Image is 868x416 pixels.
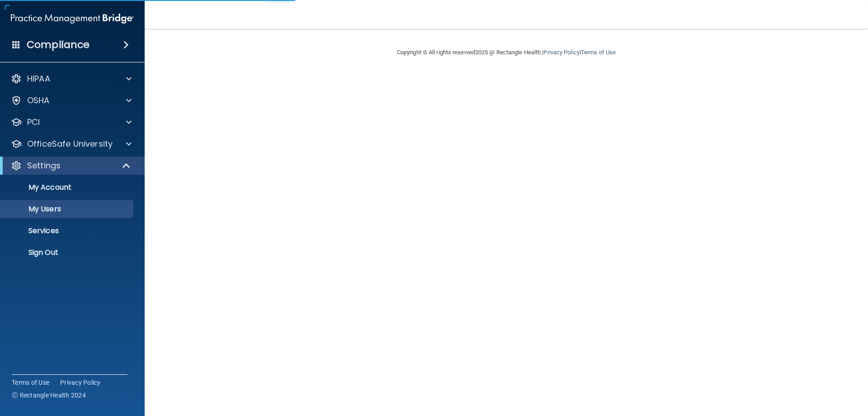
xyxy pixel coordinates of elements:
p: My Account [6,183,129,192]
a: Settings [11,160,131,171]
p: Sign Out [6,248,129,257]
p: My Users [6,205,129,214]
a: Privacy Policy [60,378,101,387]
p: OfficeSafe University [27,139,113,149]
h4: Compliance [27,38,90,51]
img: PMB logo [11,10,134,28]
p: PCI [27,117,40,128]
p: Settings [27,160,61,171]
a: OSHA [11,95,132,106]
p: Services [6,226,129,235]
a: Terms of Use [12,378,49,387]
a: HIPAA [11,73,132,84]
a: OfficeSafe University [11,139,132,149]
a: Terms of Use [581,49,616,56]
div: Copyright © All rights reserved 2025 @ Rectangle Health | | [341,38,671,67]
a: PCI [11,117,132,128]
p: HIPAA [27,73,50,84]
a: Privacy Policy [543,49,579,56]
span: Ⓒ Rectangle Health 2024 [12,391,86,400]
p: OSHA [27,95,50,106]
